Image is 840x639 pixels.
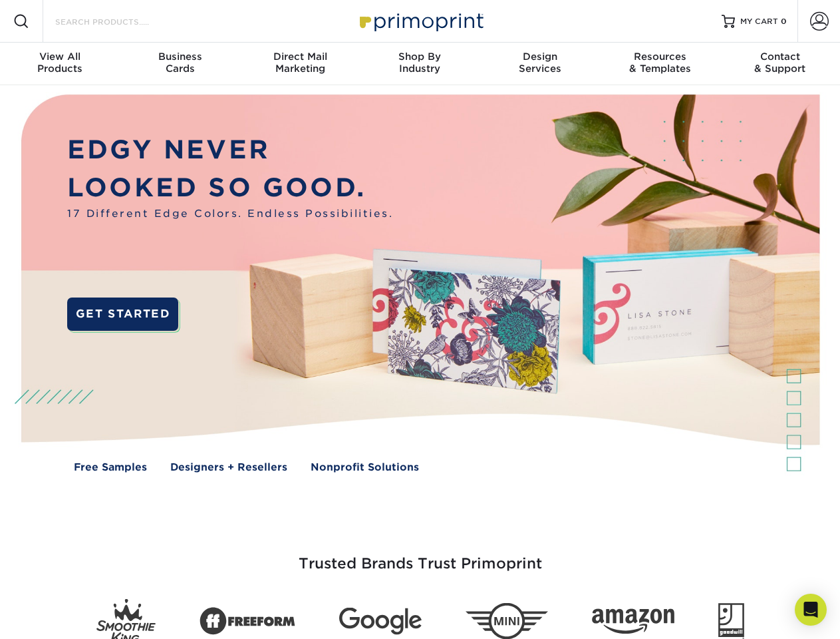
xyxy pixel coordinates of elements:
span: Contact [720,51,840,63]
h3: Trusted Brands Trust Primoprint [31,523,809,588]
a: Direct MailMarketing [240,43,360,85]
span: Business [120,51,239,63]
a: Resources& Templates [600,43,720,85]
span: 17 Different Edge Colors. Endless Possibilities. [67,206,393,222]
p: EDGY NEVER [67,131,393,169]
img: Goodwill [718,603,744,639]
a: Designers + Resellers [170,460,287,475]
span: Shop By [360,51,480,63]
a: Shop ByIndustry [360,43,480,85]
div: & Templates [600,51,720,75]
span: Resources [600,51,720,63]
input: SEARCH PRODUCTS..... [54,13,184,29]
p: LOOKED SO GOOD. [67,169,393,207]
img: Amazon [592,609,674,634]
img: Google [339,608,422,635]
span: MY CART [740,16,778,27]
div: Industry [360,51,480,75]
div: Cards [120,51,239,75]
a: DesignServices [480,43,600,85]
span: Direct Mail [240,51,360,63]
img: Primoprint [354,7,487,35]
a: BusinessCards [120,43,239,85]
div: Open Intercom Messenger [795,594,827,626]
a: Free Samples [74,460,147,475]
a: Contact& Support [720,43,840,85]
span: 0 [781,17,787,26]
a: Nonprofit Solutions [311,460,419,475]
span: Design [480,51,600,63]
div: Services [480,51,600,75]
div: & Support [720,51,840,75]
div: Marketing [240,51,360,75]
a: GET STARTED [67,298,178,331]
